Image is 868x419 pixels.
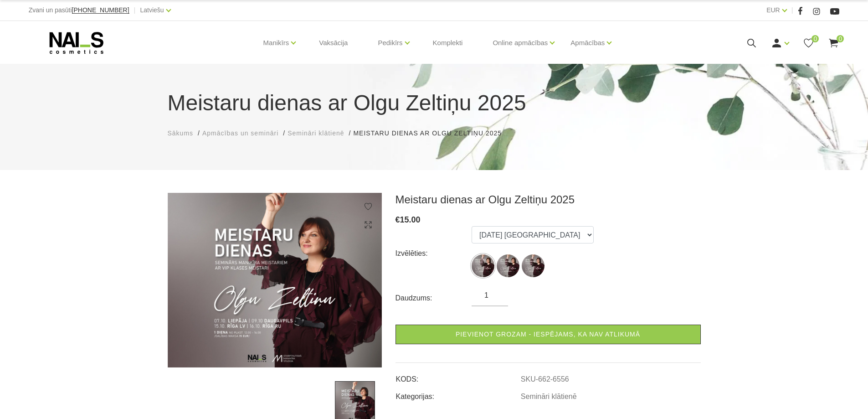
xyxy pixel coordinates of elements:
div: Zvani un pasūti [29,5,129,16]
a: 0 [803,37,814,49]
li: Meistaru dienas ar Olgu Zeltiņu 2025 [353,129,511,138]
a: SKU-662-6556 [521,375,569,383]
h3: Meistaru dienas ar Olgu Zeltiņu 2025 [395,193,701,207]
div: Daudzums: [395,291,472,305]
span: 0 [837,35,844,42]
a: Semināri klātienē [521,393,577,401]
img: ... [522,254,544,277]
a: Latviešu [140,5,164,16]
img: ... [168,193,382,367]
td: Kategorijas: [395,385,520,402]
span: | [134,5,136,16]
a: Pievienot grozam [395,325,701,344]
a: Apmācības [570,25,605,61]
a: Pedikīrs [378,25,402,61]
span: Sākums [168,129,194,137]
a: Vaksācija [312,21,355,65]
span: Semināri klātienē [288,129,344,137]
a: Apmācības un semināri [202,129,278,138]
a: Komplekti [426,21,470,65]
td: KODS: [395,367,520,385]
a: Semināri klātienē [288,129,344,138]
a: Manikīrs [263,25,289,61]
label: Nav atlikumā [497,254,519,277]
a: Sākums [168,129,194,138]
span: Apmācības un semināri [202,129,278,137]
a: Online apmācības [493,25,548,61]
a: 0 [828,37,839,49]
span: € [395,215,400,224]
img: ... [472,254,494,277]
h1: Meistaru dienas ar Olgu Zeltiņu 2025 [168,87,701,119]
div: Izvēlēties: [395,246,472,261]
span: 15.00 [400,215,421,224]
span: 0 [812,35,819,42]
img: ... [497,254,519,277]
a: EUR [766,5,780,16]
span: | [791,5,793,16]
a: [PHONE_NUMBER] [72,7,129,14]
